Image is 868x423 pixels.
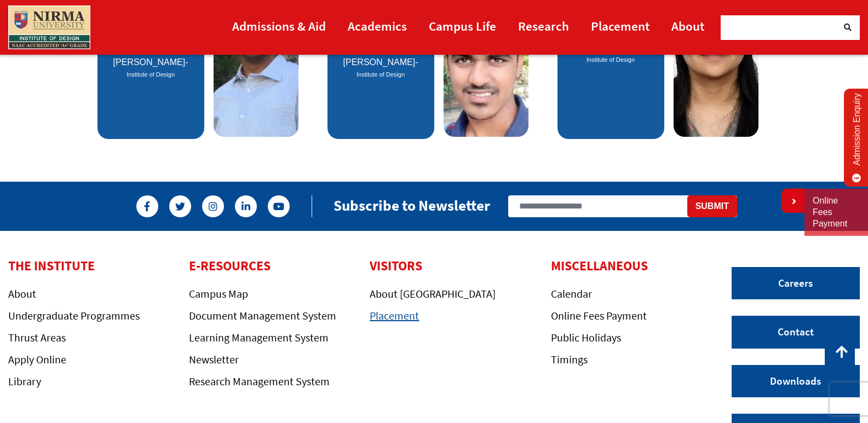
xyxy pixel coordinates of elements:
a: Public Holidays [551,331,621,344]
a: Thrust Areas [8,331,66,344]
cite: Source Title [112,69,189,80]
a: Admissions & Aid [232,14,326,38]
a: Calendar [551,287,592,300]
a: About [8,287,36,300]
a: Library [8,374,41,388]
a: Newsletter [189,352,239,366]
a: Apply Online [8,352,66,366]
a: Timings [551,352,588,366]
button: Submit [687,195,737,217]
a: Undergraduate Programmes [8,309,140,322]
h2: Subscribe to Newsletter [334,196,490,215]
a: Careers [732,267,860,300]
a: Placement [370,309,419,322]
a: Contact [732,316,860,349]
cite: Source Title [572,55,649,65]
a: Document Management System [189,309,336,322]
a: About [671,14,704,38]
a: Campus Map [189,287,248,300]
a: Learning Management System [189,331,329,344]
a: Downloads [732,365,860,398]
a: Research Management System [189,374,330,388]
cite: Source Title [342,69,419,80]
a: Online Fees Payment [813,195,860,229]
a: Campus Life [429,14,496,38]
a: Academics [348,14,407,38]
a: About [GEOGRAPHIC_DATA] [370,287,496,300]
img: main_logo [8,5,90,49]
a: Online Fees Payment [551,309,647,322]
a: Placement [591,14,649,38]
a: Research [518,14,569,38]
